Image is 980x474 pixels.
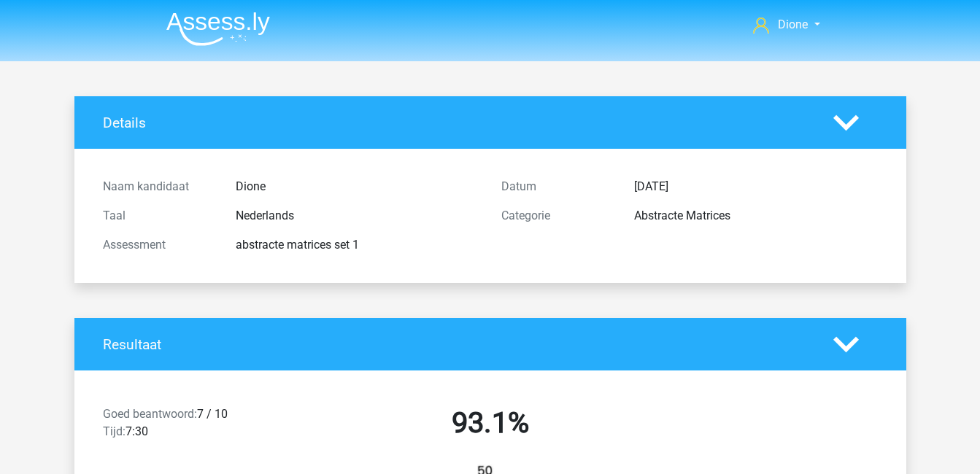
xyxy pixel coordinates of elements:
h2: 93.1% [302,405,679,440]
div: Naam kandidaat [92,178,225,195]
div: Categorie [490,207,623,225]
h4: Resultaat [103,336,811,353]
div: Dione [225,178,490,195]
div: Datum [490,178,623,195]
div: Abstracte Matrices [623,207,889,225]
span: Goed beantwoord: [103,407,197,421]
div: Assessment [92,236,225,254]
span: Tijd: [103,424,126,438]
a: Dione [747,16,825,34]
div: Taal [92,207,225,225]
h4: Details [103,114,811,131]
div: 7 / 10 7:30 [92,405,291,446]
div: Nederlands [225,207,490,225]
div: abstracte matrices set 1 [225,236,490,254]
div: [DATE] [623,178,889,195]
span: Dione [778,18,808,31]
img: Assessly [166,12,270,46]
